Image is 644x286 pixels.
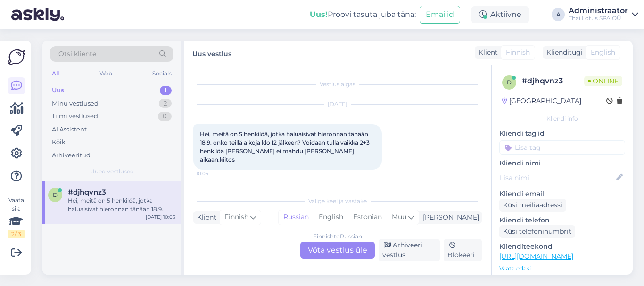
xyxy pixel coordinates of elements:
[224,212,248,222] span: Finnish
[98,67,114,80] div: Web
[200,131,371,163] span: Hei, meitä on 5 henkilöä, jotka haluaisivat hieronnan tänään 18.9. onko teillä aikoja klo 12 jälk...
[348,210,387,224] div: Estonian
[58,49,96,59] span: Otsi kliente
[159,99,172,108] div: 2
[193,100,482,108] div: [DATE]
[196,170,231,177] span: 10:05
[310,9,416,20] div: Proovi tasuta juba täna:
[499,242,625,252] p: Klienditeekond
[499,189,625,199] p: Kliendi email
[8,196,25,238] div: Vaata siia
[471,6,529,23] div: Aktiivne
[8,230,25,238] div: 2 / 3
[500,172,614,183] input: Lisa nimi
[522,75,584,87] div: # djhqvnz3
[160,86,172,95] div: 1
[310,10,328,19] b: Uus!
[543,48,583,57] div: Klienditugi
[52,138,66,147] div: Kõik
[90,167,134,176] span: Uued vestlused
[52,112,98,121] div: Tiimi vestlused
[68,196,175,213] div: Hei, meitä on 5 henkilöä, jotka haluaisivat hieronnan tänään 18.9. onko teillä aikoja klo 12 jälk...
[192,46,231,59] label: Uus vestlus
[499,114,625,123] div: Kliendi info
[193,80,482,89] div: Vestlus algas
[444,239,482,261] div: Blokeeri
[506,48,530,57] span: Finnish
[420,6,460,24] button: Emailid
[419,212,479,222] div: [PERSON_NAME]
[499,158,625,168] p: Kliendi nimi
[584,76,622,86] span: Online
[53,191,58,198] span: d
[193,212,216,222] div: Klient
[52,86,64,95] div: Uus
[499,129,625,139] p: Kliendi tag'id
[569,7,628,15] div: Administraator
[569,15,628,22] div: Thai Lotus SPA OÜ
[502,96,581,106] div: [GEOGRAPHIC_DATA]
[193,197,482,205] div: Valige keel ja vastake
[68,188,106,196] span: #djhqvnz3
[499,140,625,155] input: Lisa tag
[146,213,175,221] div: [DATE] 10:05
[499,252,573,261] a: [URL][DOMAIN_NAME]
[552,8,565,21] div: A
[52,99,99,108] div: Minu vestlused
[591,48,615,57] span: English
[279,210,314,224] div: Russian
[379,239,440,261] div: Arhiveeri vestlus
[314,210,348,224] div: English
[392,212,406,221] span: Muu
[507,79,512,86] span: d
[158,112,172,121] div: 0
[499,199,566,212] div: Küsi meiliaadressi
[52,151,91,160] div: Arhiveeritud
[499,215,625,225] p: Kliendi telefon
[300,242,375,259] div: Võta vestlus üle
[499,225,575,238] div: Küsi telefoninumbrit
[8,48,25,66] img: Askly Logo
[52,125,87,134] div: AI Assistent
[499,264,625,273] p: Vaata edasi ...
[150,67,173,80] div: Socials
[313,232,362,241] div: Finnish to Russian
[50,67,61,80] div: All
[569,7,638,22] a: AdministraatorThai Lotus SPA OÜ
[475,48,498,57] div: Klient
